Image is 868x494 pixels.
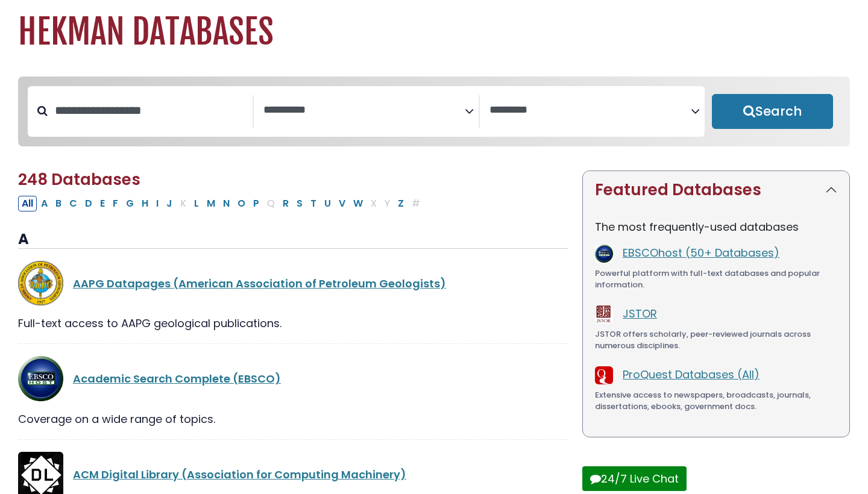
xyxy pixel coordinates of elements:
[190,196,203,211] button: Filter Results L
[73,371,281,386] a: Academic Search Complete (EBSCO)
[595,219,837,235] p: The most frequently-used databases
[263,104,465,117] textarea: Search
[18,231,568,249] h3: A
[203,196,219,211] button: Filter Results M
[623,245,779,260] a: EBSCOhost (50+ Databases)
[96,196,108,211] button: Filter Results E
[73,276,446,291] a: AAPG Datapages (American Association of Petroleum Geologists)
[582,466,687,491] button: 24/7 Live Chat
[18,196,37,211] button: All
[122,196,137,211] button: Filter Results G
[489,104,691,117] textarea: Search
[350,196,366,211] button: Filter Results W
[81,196,96,211] button: Filter Results D
[18,169,140,190] span: 248 Databases
[18,77,850,146] nav: Search filters
[138,196,152,211] button: Filter Results H
[153,196,162,211] button: Filter Results I
[48,101,253,120] input: Search database by title or keyword
[37,196,51,211] button: Filter Results A
[623,306,657,321] a: JSTOR
[163,196,176,211] button: Filter Results J
[321,196,335,211] button: Filter Results U
[583,171,849,209] button: Featured Databases
[52,196,65,211] button: Filter Results B
[307,196,320,211] button: Filter Results T
[234,196,249,211] button: Filter Results O
[66,196,81,211] button: Filter Results C
[335,196,349,211] button: Filter Results V
[712,94,833,129] button: Submit for Search Results
[18,411,568,427] div: Coverage on a wide range of topics.
[595,267,837,291] div: Powerful platform with full-text databases and popular information.
[250,196,263,211] button: Filter Results P
[18,12,850,52] h1: Hekman Databases
[18,315,568,331] div: Full-text access to AAPG geological publications.
[623,367,759,382] a: ProQuest Databases (All)
[394,196,407,211] button: Filter Results Z
[595,389,837,413] div: Extensive access to newspapers, broadcasts, journals, dissertations, ebooks, government docs.
[293,196,306,211] button: Filter Results S
[18,195,425,210] div: Alpha-list to filter by first letter of database name
[109,196,122,211] button: Filter Results F
[279,196,292,211] button: Filter Results R
[219,196,233,211] button: Filter Results N
[595,328,837,352] div: JSTOR offers scholarly, peer-reviewed journals across numerous disciplines.
[73,467,406,482] a: ACM Digital Library (Association for Computing Machinery)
